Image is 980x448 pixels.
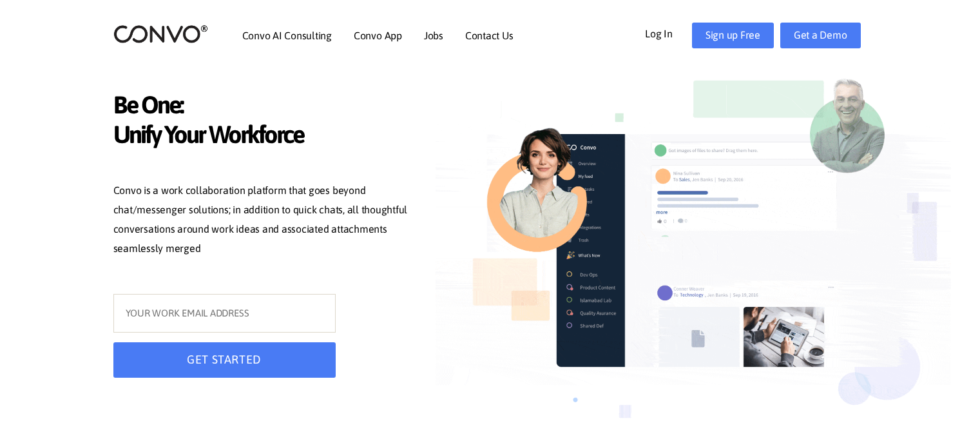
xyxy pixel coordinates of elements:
input: YOUR WORK EMAIL ADDRESS [113,294,336,333]
a: Jobs [424,30,443,41]
a: Get a Demo [780,23,861,48]
a: Convo AI Consulting [242,30,332,41]
span: Unify Your Workforce [113,120,416,153]
a: Contact Us [465,30,514,41]
a: Sign up Free [692,23,774,48]
a: Convo App [354,30,402,41]
p: Convo is a work collaboration platform that goes beyond chat/messenger solutions; in addition to ... [113,181,416,261]
a: Log In [645,23,692,43]
img: logo_2.png [113,24,208,44]
span: Be One: [113,90,416,123]
button: GET STARTED [113,342,336,378]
